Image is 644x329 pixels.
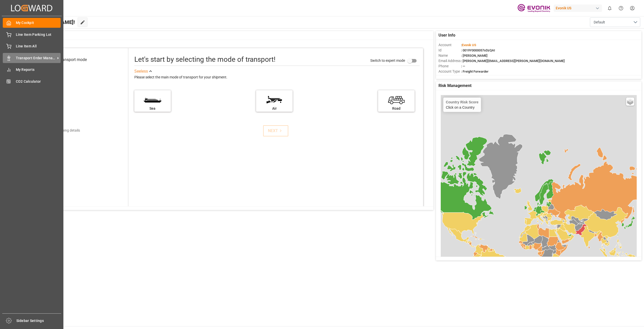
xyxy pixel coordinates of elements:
button: Help Center [615,3,627,14]
span: Risk Management [438,83,471,89]
div: Road [381,106,412,111]
div: Air [259,106,290,111]
span: Transport Order Management [16,55,56,61]
span: Name [438,53,461,58]
div: Please select the main mode of transport for your shipment. [134,74,420,80]
div: NEXT [268,128,283,134]
a: CO2 Calculator [3,76,61,86]
h4: Country Risk Score [446,100,478,104]
span: : — [461,64,465,68]
div: Evonik US [554,5,602,12]
span: Account [438,42,461,48]
button: show 0 new notifications [604,3,615,14]
div: Sea [137,106,168,111]
a: Line Item All [3,41,61,51]
button: Evonik US [554,3,604,13]
div: Select transport mode [48,57,87,63]
span: Id [438,48,461,53]
div: See less [134,68,148,74]
span: Default [594,20,605,25]
a: My Cockpit [3,18,61,28]
span: Line Item All [16,44,61,49]
button: open menu [590,17,640,27]
a: Layers [626,98,634,106]
div: Click on a Country [446,100,478,109]
span: My Cockpit [16,20,61,25]
span: My Reports [16,67,61,72]
span: Evonik US [462,43,476,47]
button: NEXT [263,125,288,136]
span: : Freight Forwarder [461,70,489,73]
span: CO2 Calculator [16,79,61,84]
span: Account Type [438,69,461,74]
span: User Info [438,32,455,38]
a: My Reports [3,65,61,75]
span: : 0019Y0000057sDzQAI [461,48,495,52]
span: : [PERSON_NAME] [461,54,488,57]
div: Add shipping details [49,128,80,133]
a: Line Item Parking Lot [3,29,61,39]
span: Sidebar Settings [16,318,61,323]
span: Switch to expert mode [370,58,405,63]
span: : [461,43,476,47]
div: Let's start by selecting the mode of transport! [134,54,275,65]
span: Line Item Parking Lot [16,32,61,37]
img: Evonik-brand-mark-Deep-Purple-RGB.jpeg_1700498283.jpeg [517,4,550,13]
span: Email Address [438,58,461,64]
span: : [PERSON_NAME][EMAIL_ADDRESS][PERSON_NAME][DOMAIN_NAME] [461,59,565,63]
span: Phone [438,64,461,69]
